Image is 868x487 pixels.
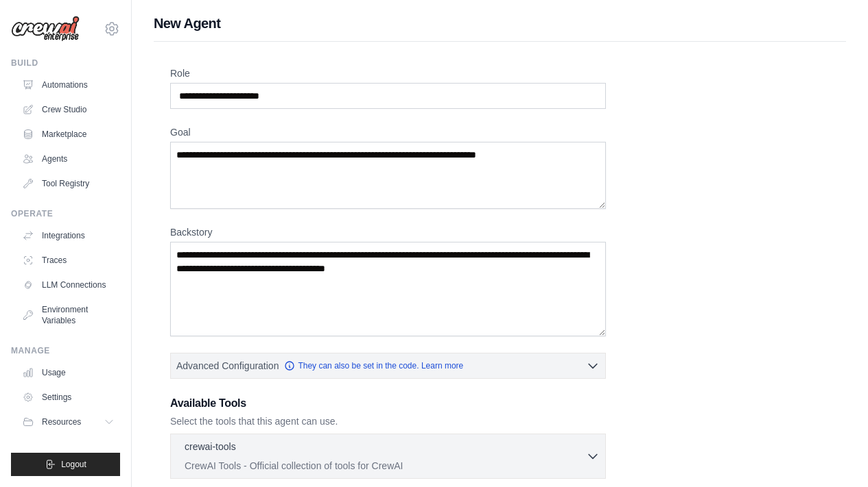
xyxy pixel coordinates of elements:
a: Automations [16,74,120,96]
a: Agents [16,148,120,170]
a: Integrations [16,225,120,247]
a: LLM Connections [16,274,120,296]
a: They can also be set in the code. Learn more [284,360,463,371]
p: Select the tools that this agent can use. [170,414,606,428]
div: Manage [11,345,120,356]
a: Usage [16,362,120,384]
h3: Available Tools [170,395,606,412]
button: Resources [16,411,120,433]
h1: New Agent [154,14,846,33]
p: crewai-tools [185,440,236,453]
a: Environment Variables [16,299,120,332]
a: Traces [16,249,120,271]
button: crewai-tools CrewAI Tools - Official collection of tools for CrewAI [176,440,600,473]
img: Logo [11,16,80,42]
button: Advanced Configuration They can also be set in the code. Learn more [171,353,605,378]
span: Advanced Configuration [176,359,279,373]
span: Logout [61,459,86,470]
a: Tool Registry [16,173,120,195]
span: Resources [42,416,81,427]
label: Backstory [170,225,606,239]
a: Crew Studio [16,99,120,121]
label: Goal [170,125,606,139]
a: Settings [16,386,120,408]
p: CrewAI Tools - Official collection of tools for CrewAI [185,459,586,473]
div: Build [11,58,120,68]
div: Operate [11,208,120,219]
button: Logout [11,453,120,476]
a: Marketplace [16,123,120,145]
label: Role [170,66,606,80]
